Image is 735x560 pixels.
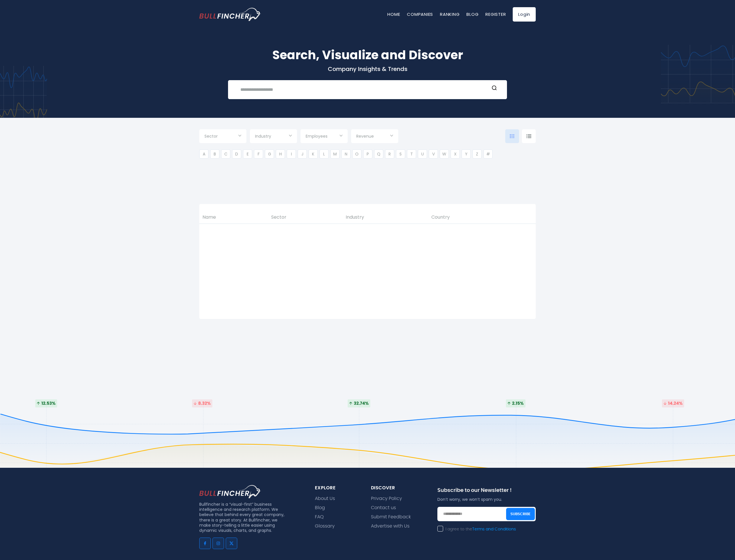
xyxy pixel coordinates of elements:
li: F [254,149,263,159]
li: # [483,149,493,159]
a: FAQ [315,514,324,520]
a: Ranking [440,11,460,17]
label: I agree to the [437,527,516,532]
h1: Search, Visualize and Discover [199,46,536,64]
a: Terms and Conditions [472,527,516,531]
a: Blog [315,505,325,511]
li: T [407,149,416,159]
a: About Us [315,496,335,501]
a: Privacy Policy [371,496,402,501]
a: Go to homepage [199,8,261,21]
li: B [210,149,219,159]
li: K [309,149,318,159]
a: Glossary [315,524,335,529]
span: Industry [255,134,271,139]
p: Company Insights & Trends [199,65,536,73]
div: Subscribe to our Newsletter ! [437,487,536,497]
li: V [429,149,438,159]
a: Go to twitter [226,538,237,549]
a: Advertise with Us [371,524,409,529]
li: Z [472,149,482,159]
li: U [418,149,427,159]
th: Industry [342,211,428,224]
input: Selection [204,132,241,142]
li: I [287,149,296,159]
span: Revenue [356,134,374,139]
button: Search [491,85,498,93]
a: Submit Feedback [371,514,411,520]
li: J [298,149,307,159]
li: W [440,149,449,159]
span: Employees [306,134,328,139]
li: L [319,149,329,159]
input: Selection [306,132,342,142]
li: O [352,149,361,159]
li: C [221,149,230,159]
input: Selection [255,132,292,142]
input: Selection [356,132,393,142]
a: Login [513,7,536,22]
li: X [451,149,460,159]
a: Home [387,11,400,17]
li: M [330,149,340,159]
li: D [232,149,241,159]
li: A [199,149,208,159]
a: Companies [407,11,433,17]
div: Discover [371,485,424,491]
p: Bullfincher is a “visual-first” business intelligence and research platform. We believe that behi... [199,502,287,533]
a: Go to instagram [213,538,224,549]
li: H [276,149,285,159]
li: S [396,149,405,159]
li: Q [374,149,383,159]
img: icon-comp-grid.svg [510,134,514,138]
a: Contact us [371,505,396,511]
li: E [243,149,252,159]
span: Sector [204,134,218,139]
li: Y [462,149,471,159]
li: P [363,149,372,159]
div: explore [315,485,357,491]
img: icon-comp-list-view.svg [526,134,531,138]
p: Don’t worry, we won’t spam you. [437,497,536,502]
li: R [385,149,394,159]
button: Subscribe [506,508,535,520]
li: N [341,149,351,159]
a: Go to facebook [199,538,211,549]
a: Register [485,11,506,17]
img: bullfincher logo [199,8,261,21]
th: Name [199,211,268,224]
li: G [265,149,274,159]
a: Blog [466,11,478,17]
img: footer logo [199,485,261,498]
th: Sector [268,211,343,224]
th: Country [428,211,514,224]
